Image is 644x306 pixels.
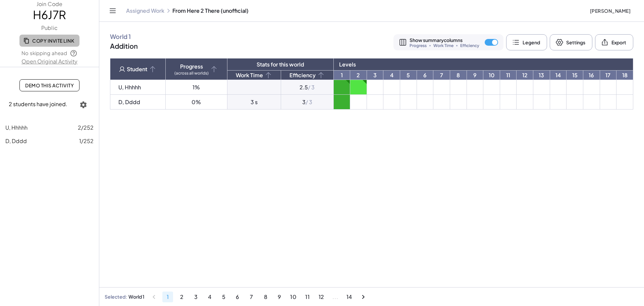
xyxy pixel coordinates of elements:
[166,58,227,80] th: Percentage of levels completed across all worlds.
[286,71,328,79] div: Efficiency
[218,292,229,302] button: Go to page 5
[191,292,201,302] button: Go to page 3
[162,292,173,302] button: Page 1, Current page
[590,8,631,14] span: [PERSON_NAME]
[506,34,547,50] button: Legend
[118,84,141,91] a: U, Hhhhh
[41,24,58,32] label: Public
[208,293,212,300] span: 4
[346,293,352,300] span: 14
[450,71,467,80] a: 8
[600,71,616,80] a: 17
[105,294,127,300] div: Selected:
[180,293,183,300] span: 2
[227,71,281,80] th: Total time spent working on levels in this world.
[281,80,334,95] td: 2.5
[166,95,227,110] td: 0%
[316,292,327,302] button: Go to page 12
[194,293,198,300] span: 3
[25,82,74,88] span: Demo This Activity
[250,293,253,300] span: 7
[78,124,94,132] span: 2/252
[595,34,633,50] button: Export
[616,71,633,80] a: 18
[174,71,209,75] span: (across all worlds)
[222,293,225,300] span: 5
[176,292,187,302] button: Go to page 2
[147,290,370,304] nav: Pagination Navigation
[281,71,334,80] th: Average number of stars across the solved levels in this world.
[318,293,324,300] span: 12
[334,95,351,110] td: solved with 3 out of 3 stars
[116,65,160,73] span: Student
[550,71,567,80] a: 14
[350,80,367,95] td: solved with 2 out of 3 stars
[344,292,355,302] button: Go to page 14
[274,292,285,302] button: Go to page 9
[583,71,600,80] a: 16
[302,292,313,302] button: Go to page 11
[107,5,118,16] button: Toggle navigation
[264,293,267,300] span: 8
[305,293,310,300] span: 11
[308,84,315,91] span: / 3
[290,293,297,300] span: 10
[410,37,479,48] div: Show summary columns
[167,293,169,300] span: 1
[166,80,227,95] td: 1%
[118,98,140,105] a: D, Dddd
[19,35,79,47] button: Copy Invite Link
[334,80,351,95] td: solved with 3 out of 3 stars
[9,100,67,107] span: 2 students have joined.
[236,293,239,300] span: 6
[550,34,592,50] button: Settings
[246,292,257,302] button: Go to page 7
[367,71,383,80] a: 3
[19,79,79,91] a: Demo This Activity
[350,71,367,80] a: 2
[126,7,164,14] a: Assigned Work
[334,58,633,71] th: Levels
[174,63,209,75] div: Progress
[5,137,27,144] span: D, Dddd
[517,71,533,80] a: 12
[433,71,450,80] a: 7
[334,71,350,80] a: 1
[483,71,500,80] a: 10
[288,292,299,302] button: Go to page 10
[25,38,74,44] span: Copy Invite Link
[5,124,28,131] span: U, Hhhhh
[358,292,369,302] button: Next page
[417,71,433,80] a: 6
[278,293,281,300] span: 9
[110,33,138,40] div: World 1
[467,71,483,80] a: 9
[204,292,215,302] button: Go to page 4
[533,71,550,80] a: 13
[306,98,312,105] span: / 3
[410,44,479,48] div: Progress Work Time Efficiency
[584,5,636,17] button: [PERSON_NAME]
[260,292,271,302] button: Go to page 8
[128,294,144,300] div: World 1
[110,42,138,50] div: Addition
[400,71,417,80] a: 5
[281,95,334,110] td: 3
[227,58,334,71] th: Stats for this world
[227,95,281,110] td: 3 s
[567,71,583,80] a: 15
[500,71,517,80] a: 11
[233,71,275,79] div: Work Time
[383,71,400,80] a: 4
[79,137,94,145] span: 1/252
[232,292,243,302] button: Go to page 6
